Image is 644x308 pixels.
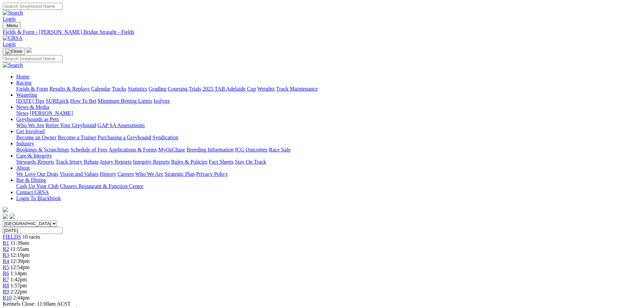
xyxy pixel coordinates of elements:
a: Purchasing a Greyhound [98,135,151,140]
a: Statistics [128,86,147,92]
a: Results & Replays [49,86,90,92]
a: FIELDS [3,234,21,240]
a: Wagering [16,92,37,98]
a: Get Involved [16,128,45,134]
a: Become a Trainer [58,135,96,140]
img: logo-grsa-white.png [26,47,32,53]
span: 1:57pm [10,283,27,288]
a: Rules & Policies [171,159,208,165]
a: R8 [3,283,9,288]
a: How To Bet [70,98,97,104]
span: 1:42pm [10,277,27,282]
a: Race Safe [269,147,290,152]
a: Track Maintenance [276,86,318,92]
a: Applications & Forms [109,147,157,152]
div: Racing [16,86,641,92]
a: R4 [3,258,9,264]
img: facebook.svg [3,214,8,219]
span: 10 races [22,234,40,240]
a: R6 [3,270,9,276]
a: Greyhounds as Pets [16,116,59,122]
span: 12:54pm [10,264,30,270]
img: GRSA [3,35,23,41]
a: Fields & Form [16,86,48,92]
span: 2:44pm [13,295,30,301]
a: MyOzChase [158,147,185,152]
a: Who We Are [135,171,163,177]
a: Care & Integrity [16,153,52,159]
span: 11:55am [10,246,29,252]
a: Breeding Information [187,147,234,152]
input: Search [3,3,63,10]
a: ICG Outcomes [235,147,267,152]
a: Racing [16,80,31,86]
input: Select date [3,227,63,234]
a: Minimum Betting Limits [98,98,152,104]
a: Industry [16,141,34,146]
a: Integrity Reports [133,159,170,165]
a: R3 [3,252,9,258]
a: Chasers Restaurant & Function Centre [60,183,143,189]
a: Trials [189,86,201,92]
div: About [16,171,641,177]
a: Login [3,16,16,22]
span: Menu [7,23,18,28]
a: Strategic Plan [165,171,195,177]
a: Stay On Track [235,159,266,165]
a: Careers [117,171,134,177]
span: 2:22pm [10,289,27,294]
a: Bookings & Scratchings [16,147,69,152]
a: R10 [3,295,12,301]
a: Isolynx [153,98,170,104]
img: Close [5,49,22,54]
a: Stewards Reports [16,159,54,165]
a: Login [3,41,16,47]
a: Schedule of Fees [70,147,107,152]
a: SUREpick [46,98,69,104]
span: R1 [3,240,9,246]
a: Become an Owner [16,135,56,140]
img: Search [3,62,23,68]
div: Get Involved [16,135,641,141]
a: Who We Are [16,122,44,128]
div: Fields & Form - [PERSON_NAME] Bridge Straight - Fields [3,29,641,35]
a: Contact GRSA [16,189,49,195]
span: Kennels Close: 11:00am ACST [3,301,71,307]
a: [DATE] Tips [16,98,44,104]
a: Tracks [112,86,126,92]
a: GAP SA Assessments [98,122,145,128]
div: Industry [16,147,641,153]
button: Toggle navigation [3,48,25,55]
img: logo-grsa-white.png [3,207,8,212]
a: R9 [3,289,9,294]
a: R2 [3,246,9,252]
a: Vision and Values [59,171,98,177]
button: Toggle navigation [3,22,21,29]
a: R7 [3,277,9,282]
div: Bar & Dining [16,183,641,189]
a: Bar & Dining [16,177,46,183]
a: Privacy Policy [196,171,228,177]
img: twitter.svg [9,214,15,219]
div: Wagering [16,98,641,104]
a: We Love Our Dogs [16,171,58,177]
a: Weights [257,86,275,92]
a: Calendar [91,86,111,92]
a: History [100,171,116,177]
span: 12:19pm [10,252,30,258]
div: Greyhounds as Pets [16,122,641,128]
a: Fact Sheets [209,159,234,165]
a: [PERSON_NAME] [30,110,73,116]
a: Cash Up Your Club [16,183,58,189]
a: Home [16,74,29,79]
div: News & Media [16,110,641,116]
span: 1:14pm [10,270,27,276]
a: Login To Blackbook [16,195,61,201]
a: Track Injury Rebate [55,159,99,165]
div: Care & Integrity [16,159,641,165]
